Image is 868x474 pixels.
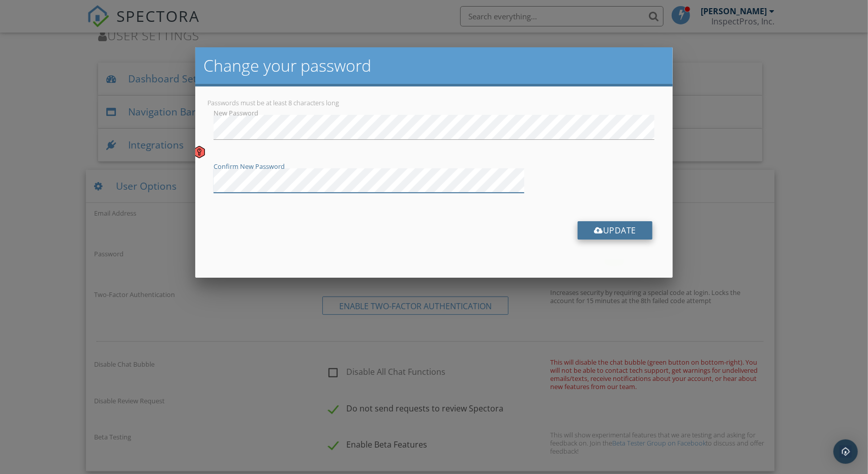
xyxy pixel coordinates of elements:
[578,221,652,240] button: Update
[214,109,667,118] label: New Password
[833,439,858,464] div: Open Intercom Messenger
[203,55,665,76] h2: Change your password
[207,99,661,107] div: Passwords must be at least 8 characters long
[214,162,667,171] label: Confirm New Password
